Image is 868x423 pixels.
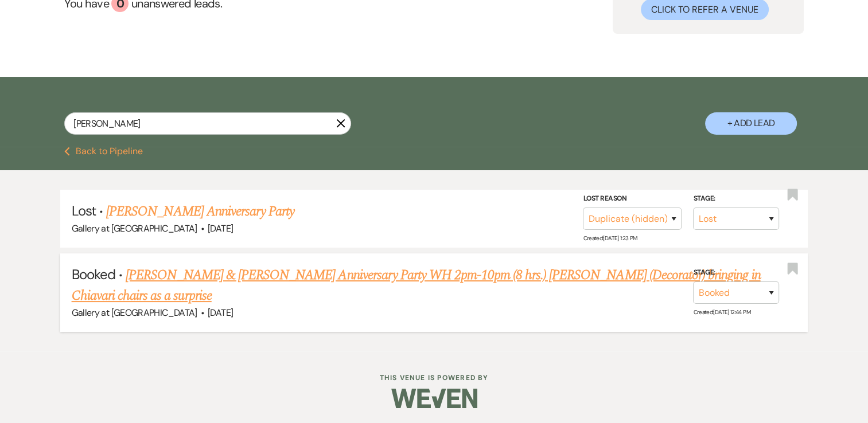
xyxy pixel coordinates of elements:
input: Search by name, event date, email address or phone number [64,112,351,135]
span: [DATE] [208,222,233,234]
span: Created: [DATE] 1:23 PM [583,234,637,242]
img: Weven Logo [391,378,477,418]
span: Gallery at [GEOGRAPHIC_DATA] [72,222,197,234]
a: [PERSON_NAME] Anniversary Party [106,201,294,222]
span: Created: [DATE] 12:44 PM [693,308,750,316]
label: Lost Reason [583,193,682,205]
label: Stage: [693,193,779,205]
a: [PERSON_NAME] & [PERSON_NAME] Anniversary Party WH 2pm-10pm (8 hrs.) [PERSON_NAME] (Decorator) br... [72,265,761,306]
label: Stage: [693,267,779,279]
span: [DATE] [208,307,233,319]
span: Gallery at [GEOGRAPHIC_DATA] [72,307,197,319]
button: + Add Lead [705,112,797,135]
span: Booked [72,265,115,283]
span: Lost [72,202,96,220]
button: Back to Pipeline [64,147,143,156]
